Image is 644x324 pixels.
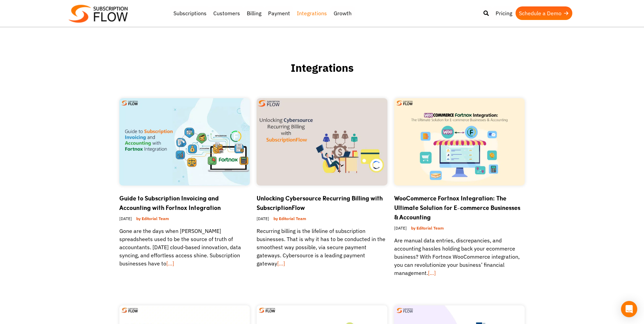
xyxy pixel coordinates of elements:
[394,98,525,186] img: WooCommerce fortnox integration
[428,269,436,276] a: […]
[257,194,383,212] a: Unlocking Cybersource Recurring Billing with SubscriptionFlow
[293,6,330,20] a: Integrations
[408,224,447,232] a: by Editorial Team
[516,6,572,20] a: Schedule a Demo
[210,6,243,20] a: Customers
[119,227,250,267] p: Gone are the days when [PERSON_NAME] spreadsheets used to be the source of truth of accountants. ...
[257,212,387,227] div: [DATE]
[119,61,525,91] h1: Integrations
[265,6,293,20] a: Payment
[119,98,250,186] img: Subscription Invoicing and Accounting with Fortnox Integration
[166,260,174,267] a: […]
[243,6,265,20] a: Billing
[119,194,221,212] a: Guide to Subscription Invoicing and Accounting with Fortnox Integration
[492,6,516,20] a: Pricing
[257,227,387,267] p: Recurring billing is the lifeline of subscription businesses. That is why it has to be conducted ...
[271,214,309,223] a: by Editorial Team
[394,222,525,236] div: [DATE]
[170,6,210,20] a: Subscriptions
[330,6,355,20] a: Growth
[69,5,128,23] img: Subscriptionflow
[621,301,637,317] div: Open Intercom Messenger
[134,214,172,223] a: by Editorial Team
[119,212,250,227] div: [DATE]
[394,236,525,277] p: Are manual data entries, discrepancies, and accounting hassles holding back your ecommerce busine...
[257,98,387,186] img: Cybersource-Recurring-Billing
[394,194,520,221] a: WooCommerce Fortnox Integration: The Ultimate Solution for E-commerce Businesses & Accounting
[277,260,285,267] a: […]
